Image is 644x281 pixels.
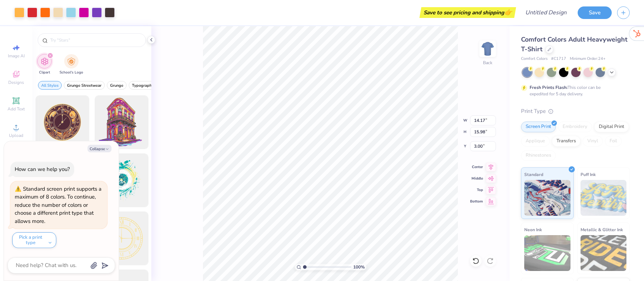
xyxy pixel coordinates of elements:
[60,54,83,75] div: filter for School's Logo
[470,176,483,181] span: Middle
[67,57,75,66] img: School's Logo Image
[470,199,483,204] span: Bottom
[9,133,23,138] span: Upload
[581,180,627,216] img: Puff Ink
[8,106,25,112] span: Add Text
[41,83,58,88] span: All Styles
[49,37,141,44] input: Try "Stars"
[67,83,101,88] span: Grunge Streetwear
[15,166,70,173] div: How can we help you?
[421,7,514,18] div: Save to see pricing and shipping
[524,226,542,233] span: Neon Ink
[41,57,49,66] img: Clipart Image
[60,70,83,75] span: School's Logo
[581,171,596,178] span: Puff Ink
[107,81,127,90] button: filter button
[581,226,623,233] span: Metallic & Glitter Ink
[64,81,105,90] button: filter button
[524,180,570,216] img: Standard
[521,122,556,132] div: Screen Print
[12,232,56,248] button: Pick a print type
[558,122,592,132] div: Embroidery
[480,42,495,56] img: Back
[570,56,606,62] span: Minimum Order: 24 +
[521,107,630,115] div: Print Type
[8,80,24,85] span: Designs
[470,165,483,170] span: Center
[524,171,543,178] span: Standard
[581,235,627,271] img: Metallic & Glitter Ink
[483,59,492,66] div: Back
[520,5,572,20] input: Untitled Design
[129,81,157,90] button: filter button
[470,187,483,192] span: Top
[524,235,570,271] img: Neon Ink
[38,81,62,90] button: filter button
[39,70,50,75] span: Clipart
[521,136,550,147] div: Applique
[87,145,112,152] button: Collapse
[530,85,568,90] strong: Fresh Prints Flash:
[552,136,581,147] div: Transfers
[551,56,566,62] span: # C1717
[521,150,556,161] div: Rhinestones
[37,54,52,75] button: filter button
[353,264,365,270] span: 100 %
[110,83,123,88] span: Grunge
[605,136,622,147] div: Foil
[594,122,629,132] div: Digital Print
[15,185,101,225] div: Standard screen print supports a maximum of 8 colors. To continue, reduce the number of colors or...
[521,56,548,62] span: Comfort Colors
[132,83,154,88] span: Typography
[8,53,25,59] span: Image AI
[521,35,628,53] span: Comfort Colors Adult Heavyweight T-Shirt
[60,54,83,75] button: filter button
[578,6,612,19] button: Save
[530,84,618,97] div: This color can be expedited for 5 day delivery.
[504,8,512,16] span: 👉
[37,54,52,75] div: filter for Clipart
[583,136,603,147] div: Vinyl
